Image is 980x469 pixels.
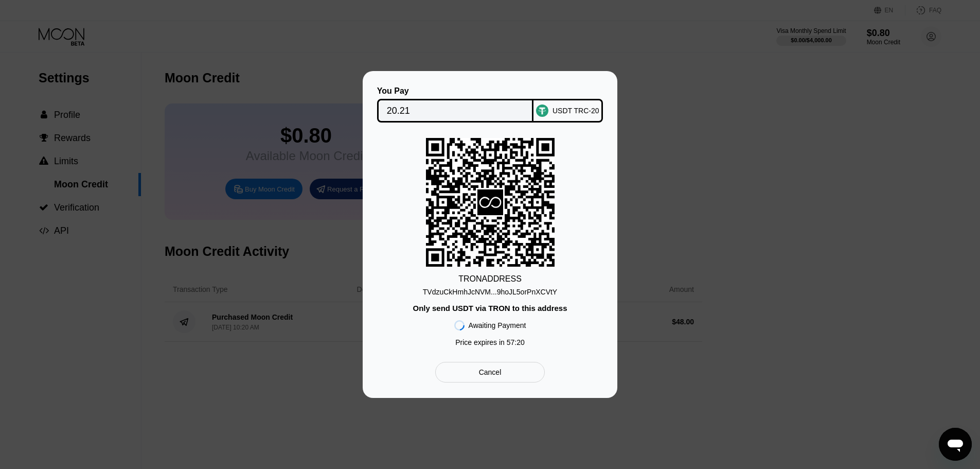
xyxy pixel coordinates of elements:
[939,428,972,461] iframe: Button to launch messaging window
[423,284,557,296] div: TVdzuCkHmhJcNVM...9hoJL5orPnXCVtY
[507,338,525,346] span: 57 : 20
[413,304,567,312] div: Only send USDT via TRON to this address
[479,368,502,377] div: Cancel
[469,321,526,329] div: Awaiting Payment
[455,338,525,346] div: Price expires in
[553,107,599,115] div: USDT TRC-20
[458,274,522,284] div: TRON ADDRESS
[423,288,557,296] div: TVdzuCkHmhJcNVM...9hoJL5orPnXCVtY
[435,362,545,383] div: Cancel
[378,86,602,123] div: You PayUSDT TRC-20
[377,86,534,96] div: You Pay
